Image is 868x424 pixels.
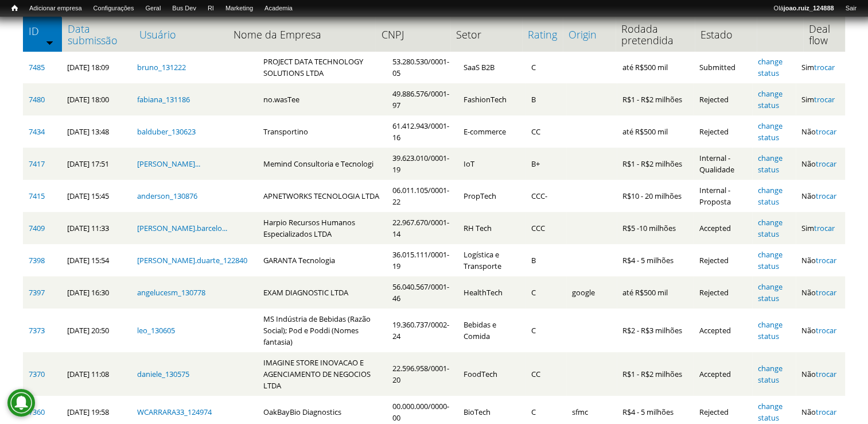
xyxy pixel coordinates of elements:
[387,309,458,352] td: 19.360.737/0002-24
[61,352,131,396] td: [DATE] 11:08
[694,51,752,83] td: Submitted
[61,309,131,352] td: [DATE] 20:50
[29,369,45,379] a: 7370
[803,17,845,52] th: Deal flow
[61,83,131,115] td: [DATE] 18:00
[450,17,522,52] th: Setor
[569,29,610,40] a: Origin
[617,309,694,352] td: R$2 - R$3 milhões
[202,3,220,14] a: RI
[526,180,566,212] td: CCC-
[839,3,862,14] a: Sair
[258,148,387,180] td: Memind Consultoria e Tecnologi
[61,244,131,276] td: [DATE] 15:54
[258,180,387,212] td: APNETWORKS TECNOLOGIA LTDA
[694,244,752,276] td: Rejected
[694,352,752,396] td: Accepted
[375,17,450,52] th: CNPJ
[137,191,197,201] a: anderson_130876
[29,94,45,105] a: 7480
[526,51,566,83] td: C
[617,276,694,309] td: até R$500 mil
[258,83,387,115] td: no.wasTee
[617,115,694,148] td: até R$500 mil
[796,244,845,276] td: Não
[24,3,88,14] a: Adicionar empresa
[46,38,53,46] img: ordem crescente
[526,83,566,115] td: B
[814,223,835,233] a: trocar
[526,309,566,352] td: C
[61,212,131,244] td: [DATE] 11:33
[816,287,836,298] a: trocar
[137,255,247,265] a: [PERSON_NAME].duarte_122840
[29,255,45,265] a: 7398
[758,88,783,110] a: change status
[758,185,783,207] a: change status
[694,148,752,180] td: Internal - Qualidade
[458,244,526,276] td: Logística e Transporte
[758,153,783,175] a: change status
[796,115,845,148] td: Não
[816,191,836,201] a: trocar
[758,282,783,303] a: change status
[258,212,387,244] td: Harpio Recursos Humanos Especializados LTDA
[258,276,387,309] td: EXAM DIAGNOSTIC LTDA
[61,180,131,212] td: [DATE] 15:45
[617,244,694,276] td: R$4 - 5 milhões
[137,369,189,379] a: daniele_130575
[796,212,845,244] td: Sim
[258,244,387,276] td: GARANTA Tecnologia
[458,276,526,309] td: HealthTech
[137,62,186,72] a: bruno_131222
[88,3,140,14] a: Configurações
[258,115,387,148] td: Transportino
[166,3,202,14] a: Bus Dev
[695,17,757,52] th: Estado
[29,325,45,336] a: 7373
[758,319,783,341] a: change status
[458,180,526,212] td: PropTech
[816,407,836,417] a: trocar
[616,17,695,52] th: Rodada pretendida
[816,369,836,379] a: trocar
[258,51,387,83] td: PROJECT DATA TECHNOLOGY SOLUTIONS LTDA
[458,148,526,180] td: IoT
[617,148,694,180] td: R$1 - R$2 milhões
[458,309,526,352] td: Bebidas e Comida
[29,191,45,201] a: 7415
[796,180,845,212] td: Não
[526,212,566,244] td: CCC
[617,51,694,83] td: até R$500 mil
[61,276,131,309] td: [DATE] 16:30
[694,180,752,212] td: Internal - Proposta
[758,217,783,239] a: change status
[29,25,56,37] a: ID
[137,287,205,298] a: angelucesm_130778
[694,83,752,115] td: Rejected
[758,56,783,78] a: change status
[617,83,694,115] td: R$1 - R$2 milhões
[220,3,259,14] a: Marketing
[816,126,836,137] a: trocar
[259,3,298,14] a: Academia
[768,3,839,14] a: Olájoao.ruiz_124888
[694,212,752,244] td: Accepted
[387,212,458,244] td: 22.967.670/0001-14
[758,249,783,271] a: change status
[758,363,783,385] a: change status
[29,407,45,417] a: 7360
[758,401,783,423] a: change status
[796,83,845,115] td: Sim
[137,223,227,233] a: [PERSON_NAME].barcelo...
[137,94,190,105] a: fabiana_131186
[29,62,45,72] a: 7485
[796,51,845,83] td: Sim
[29,159,45,169] a: 7417
[387,276,458,309] td: 56.040.567/0001-46
[458,83,526,115] td: FashionTech
[816,325,836,336] a: trocar
[526,276,566,309] td: C
[29,287,45,298] a: 7397
[29,223,45,233] a: 7409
